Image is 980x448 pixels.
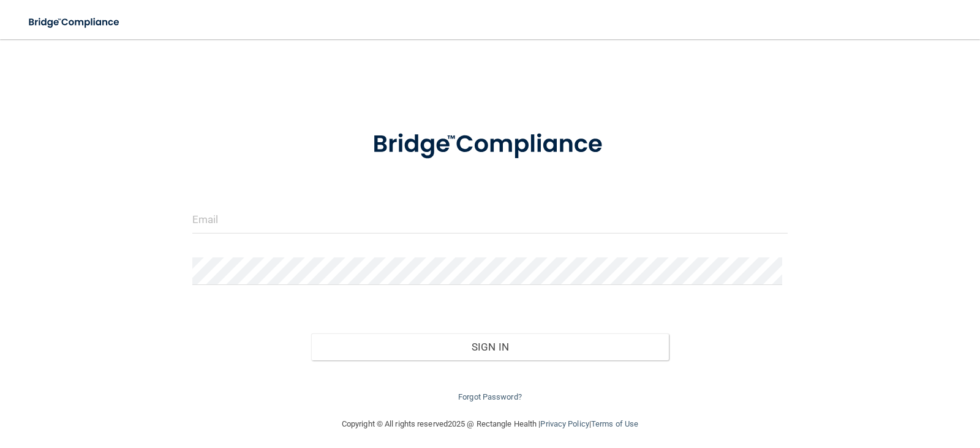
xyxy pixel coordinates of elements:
input: Email [192,206,788,233]
a: Privacy Policy [540,419,589,428]
button: Sign In [311,333,669,360]
a: Forgot Password? [458,392,522,401]
img: bridge_compliance_login_screen.278c3ca4.svg [347,113,633,177]
img: bridge_compliance_login_screen.278c3ca4.svg [18,10,131,35]
div: Copyright © All rights reserved 2025 @ Rectangle Health | | [266,404,714,444]
iframe: Drift Widget Chat Controller [768,366,965,416]
a: Terms of Use [591,419,638,428]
